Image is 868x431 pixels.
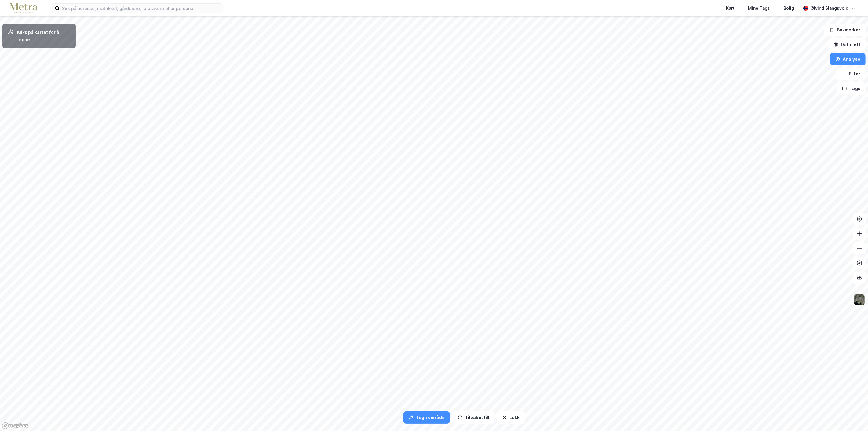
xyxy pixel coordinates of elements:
[837,402,868,431] iframe: Chat Widget
[783,5,794,12] div: Bolig
[824,24,866,36] button: Bokmerker
[403,411,450,424] button: Tegn område
[837,402,868,431] div: Kontrollprogram for chat
[60,4,223,13] input: Søk på adresse, matrikkel, gårdeiere, leietakere eller personer
[836,68,866,80] button: Filter
[726,5,735,12] div: Kart
[854,294,865,305] img: 9k=
[2,422,29,429] a: Mapbox homepage
[830,53,866,65] button: Analyse
[452,411,494,424] button: Tilbakestill
[17,29,71,43] div: Klikk på kartet for å tegne
[837,82,866,95] button: Tags
[811,5,848,12] div: Øivind Slangsvold
[828,38,866,51] button: Datasett
[10,3,37,14] img: metra-logo.256734c3b2bbffee19d4.png
[497,411,525,424] button: Lukk
[748,5,770,12] div: Mine Tags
